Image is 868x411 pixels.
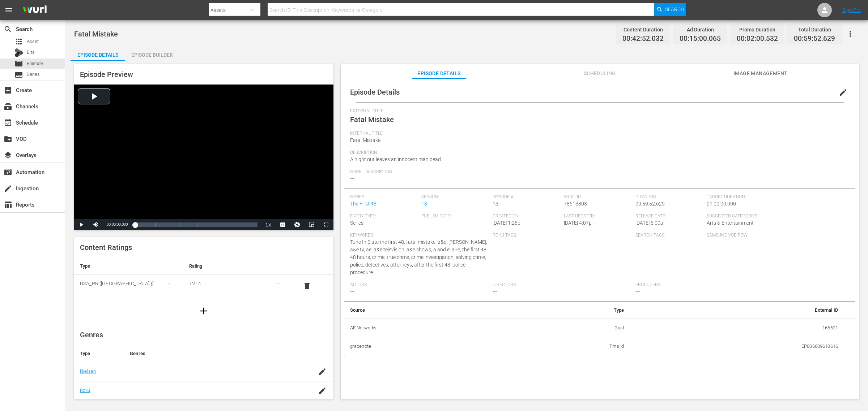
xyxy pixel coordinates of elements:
[17,2,52,19] img: ans4CAIJ8jUAAAAAAAAAAAAAAAAAAAAAAAAgQb4GAAAAAAAAAAAAAAAAAAAAAAAAJMjXAAAAAAAAAAAAAAAAAAAAAAAAgAT5G...
[350,282,489,288] span: Actors
[842,7,861,13] a: Sign Out
[4,6,13,14] span: menu
[305,219,319,230] button: Picture-in-Picture
[350,213,418,219] span: Entry Type:
[350,156,442,162] span: A night out leaves an innocent man dead.
[350,131,846,137] span: Internal Title
[14,37,23,46] span: Asset
[707,201,736,207] span: 01:00:00.000
[707,220,754,226] span: Arts & Entertainment
[834,84,852,101] button: edit
[622,35,664,43] span: 00:42:52.032
[74,258,183,275] th: Type
[350,169,846,175] span: Short Description
[4,151,12,160] span: Overlays
[27,71,40,78] span: Series
[635,289,640,294] span: ---
[680,35,721,43] span: 00:15:00.065
[493,289,497,294] span: ---
[350,150,846,156] span: Description
[493,282,632,288] span: Directors
[344,319,514,337] th: AE Networks
[635,282,775,288] span: Producers
[125,46,179,61] button: Episode Builder
[135,222,257,227] div: Progress Bar
[27,38,39,45] span: Asset
[493,201,498,207] span: 13
[74,345,124,362] th: Type
[839,88,847,97] span: edit
[71,46,125,64] div: Episode Details
[350,108,846,114] span: External Title
[421,213,489,219] span: Publish Date:
[189,273,287,294] div: TV14
[124,345,305,362] th: Genres
[74,219,89,230] button: Play
[350,201,376,207] a: The First 48
[564,201,587,207] span: 78613803
[276,219,290,230] button: Captions
[350,194,418,200] span: Series:
[635,213,703,219] span: Release Date:
[622,25,664,35] div: Content Duration
[635,239,640,245] span: ---
[303,282,311,290] span: delete
[733,69,788,78] span: Image Management
[80,368,96,374] a: Nielsen
[493,220,520,226] span: [DATE] 1:26p
[421,194,489,200] span: Season:
[737,25,778,35] div: Promo Duration
[350,137,380,143] span: Fatal Mistake
[4,200,12,209] span: Reports
[319,219,333,230] button: Fullscreen
[344,337,514,356] th: gracenote
[74,30,118,38] span: Fatal Mistake
[80,243,132,252] span: Content Ratings
[4,135,12,143] span: VOD
[4,168,12,177] span: Automation
[183,258,293,275] th: Rating
[794,35,835,43] span: 00:59:52.629
[493,239,497,245] span: ---
[421,220,426,226] span: ---
[71,46,125,61] button: Episode Details
[27,49,35,56] span: Bits
[635,201,665,207] span: 00:59:52.629
[421,201,427,207] a: 18
[74,85,333,230] div: Video Player
[4,184,12,193] span: Ingestion
[4,102,12,111] span: Channels
[737,35,778,43] span: 00:02:00.532
[80,330,103,339] span: Genres
[107,222,128,226] span: 00:00:00.000
[514,337,630,356] td: Tms Id
[573,69,627,78] span: Scheduling
[350,88,400,96] span: Episode Details
[4,25,12,34] span: Search
[630,337,844,356] td: EP006609610616
[27,60,43,67] span: Episode
[350,220,363,226] span: Series
[680,25,721,35] div: Ad Duration
[707,233,774,238] span: Samsung VOD Row:
[350,289,354,294] span: ---
[290,219,305,230] button: Jump To Time
[344,302,514,319] th: Source
[493,194,560,200] span: Episode #:
[564,220,592,226] span: [DATE] 4:07p
[350,176,354,181] span: ---
[635,233,703,238] span: Search Tags:
[261,219,276,230] button: Playback Rate
[412,69,466,78] span: Episode Details
[125,46,179,64] div: Episode Builder
[350,233,489,238] span: Keywords:
[635,220,663,226] span: [DATE] 6:00a
[14,59,23,68] span: Episode
[298,277,316,295] button: delete
[493,233,632,238] span: Roku Tags:
[707,213,846,219] span: Suggested Categories:
[350,115,394,124] span: Fatal Mistake
[350,239,488,275] span: Tune In Slate the first 48, fatal mistake, a&e, [PERSON_NAME], a&e tv, ae, a&e television, a&e sh...
[74,258,333,297] table: simple table
[514,319,630,337] td: Guid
